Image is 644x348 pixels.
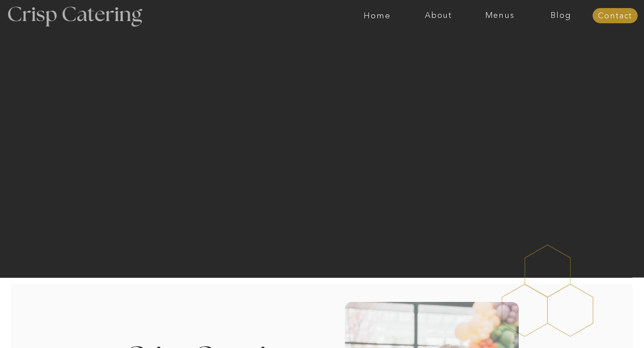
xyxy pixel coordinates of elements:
a: Contact [593,12,638,21]
a: Menus [469,11,530,20]
a: Blog [530,11,592,20]
a: About [408,11,469,20]
a: Home [347,11,408,20]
